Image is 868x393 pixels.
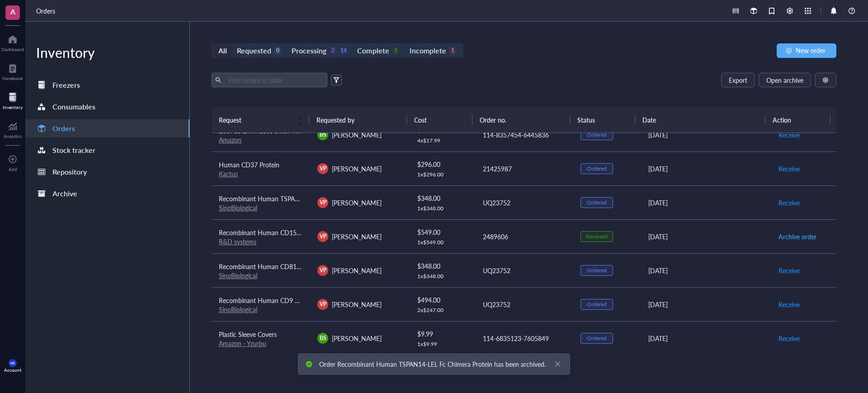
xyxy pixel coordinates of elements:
span: [PERSON_NAME] [332,232,382,241]
a: Repository [25,163,189,181]
div: 1 x $ 348.00 [417,273,468,280]
div: Add [9,166,17,172]
div: 2 x $ 247.00 [417,307,468,314]
span: BS [320,334,326,342]
a: Dashboard [1,32,24,52]
div: $ 494.00 [417,295,468,305]
th: Cost [407,107,472,133]
div: UQ23752 [483,299,566,309]
span: BS [320,131,326,139]
div: Processing [292,44,326,57]
span: Receive [778,333,800,343]
span: Request [219,115,291,125]
div: $ 9.99 [417,329,468,339]
td: 21425987 [475,152,573,185]
button: Receive [778,195,800,210]
div: 1 x $ 549.00 [417,239,468,246]
a: R&D systems [219,237,256,246]
div: Requested [237,44,271,57]
div: 1 x $ 296.00 [417,171,468,178]
span: VP [320,165,326,173]
span: Receive [778,198,800,208]
a: SinoBiological [219,271,257,280]
div: UQ23752 [483,198,566,208]
th: Order no. [472,107,570,133]
span: Receive [778,164,800,174]
span: A [10,6,15,17]
div: $ 348.00 [417,261,468,271]
th: Request [212,107,309,133]
span: Export [729,76,747,84]
button: Receive [778,331,800,346]
span: Recombinant Human CD9 Protein [219,296,315,305]
span: [PERSON_NAME] [332,198,382,207]
span: VP [320,266,326,275]
div: [DATE] [648,232,764,241]
button: New order [777,43,836,58]
div: Inventory [25,43,189,62]
span: [PERSON_NAME] [332,130,382,139]
div: All [218,44,227,57]
a: Notebook [2,61,23,81]
div: 114-8357454-6445836 [483,130,566,140]
span: [PERSON_NAME] [332,164,382,173]
div: [DATE] [648,333,764,343]
button: Receive [778,161,800,176]
a: Close [553,359,563,369]
div: Ordered [587,301,607,308]
th: Status [570,107,635,133]
span: Human CD37 Protein [219,160,279,169]
div: Ordered [587,267,607,274]
td: 114-6835123-7605849 [475,321,573,355]
div: 14 [340,47,347,55]
div: 2489606 [483,232,566,241]
div: Complete [357,44,389,57]
div: Archive [52,187,77,200]
span: Recombinant Human TSPAN1 Protein [219,194,325,203]
div: Analytics [4,133,22,139]
td: UQ23752 [475,185,573,219]
a: Stock tracker [25,141,189,159]
th: Requested by [309,107,407,133]
a: Orders [36,6,57,16]
a: Archive [25,185,189,203]
button: Export [721,73,755,87]
div: Ordered [587,131,607,138]
div: Repository [52,166,87,178]
a: Kactus [219,169,238,178]
div: $ 549.00 [417,227,468,237]
button: Open archive [759,73,811,87]
th: Action [765,107,830,133]
span: 100PCS 2ml Plastic Small Vials with Screw Caps Sample Tubes Cryotubes,PP Material, Free from DNas... [219,126,577,135]
a: Orders [25,119,189,137]
div: segmented control [212,43,463,58]
span: Open archive [766,76,803,84]
span: Receive [778,265,800,275]
td: UQ23752 [475,287,573,321]
div: Account [4,367,22,373]
div: [DATE] [648,265,764,275]
div: [DATE] [648,130,764,140]
span: Receive [778,130,800,140]
span: Plastic Sleeve Covers [219,330,277,339]
span: Recombinant Human CD81 Protein [219,262,318,271]
a: Freezers [25,76,189,94]
span: Archive order [778,232,816,241]
th: Date [635,107,765,133]
div: 1 x $ 348.00 [417,205,468,212]
div: 2 [329,47,337,55]
button: Receive [778,297,800,312]
span: [PERSON_NAME] [332,334,382,343]
td: 2489606 [475,219,573,253]
span: VP [320,199,326,207]
div: Incomplete [410,44,446,57]
span: close [555,361,561,367]
div: Dashboard [1,47,24,52]
div: Ordered [587,165,607,172]
div: Ordered [587,335,607,342]
span: MK [10,361,15,365]
div: 1 [392,47,400,55]
button: Receive [778,128,800,142]
input: Find orders in table [225,73,324,87]
span: VP [320,300,326,308]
